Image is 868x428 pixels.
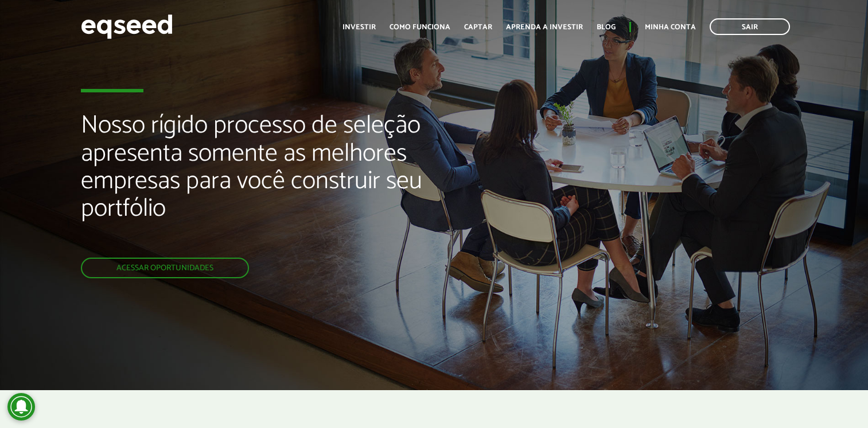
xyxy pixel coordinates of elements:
[710,18,790,35] a: Sair
[645,24,696,31] a: Minha conta
[81,258,249,278] a: Acessar oportunidades
[342,24,376,31] a: Investir
[81,11,173,42] img: EqSeed
[597,24,616,31] a: Blog
[81,112,498,258] h2: Nosso rígido processo de seleção apresenta somente as melhores empresas para você construir seu p...
[506,24,583,31] a: Aprenda a investir
[464,24,492,31] a: Captar
[390,24,450,31] a: Como funciona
